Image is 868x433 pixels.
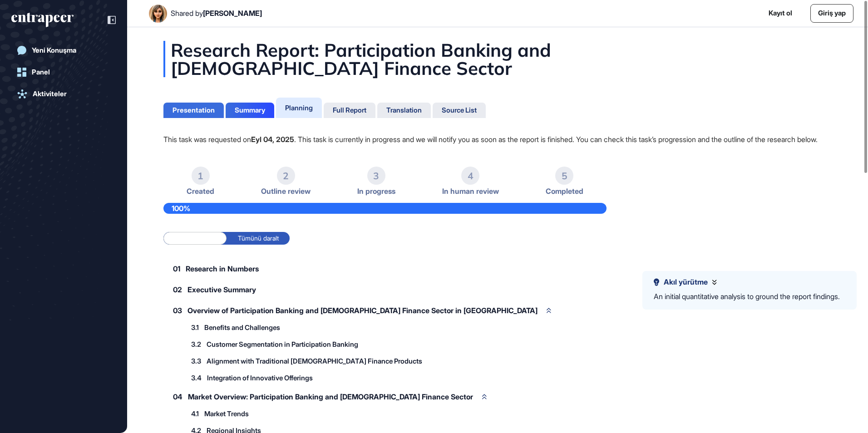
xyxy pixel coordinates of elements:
[654,291,840,303] div: An initial quantitative analysis to ground the report findings.
[187,286,256,293] span: Executive Summary
[187,307,538,314] span: Overview of Participation Banking and [DEMOGRAPHIC_DATA] Finance Sector in [GEOGRAPHIC_DATA]
[386,106,422,114] div: Translation
[171,9,262,18] div: Shared by
[204,410,249,417] span: Market Trends
[32,68,50,76] div: Panel
[191,410,199,417] span: 4.1
[810,4,853,23] a: Giriş yap
[149,5,167,23] img: User Image
[207,341,358,348] span: Customer Segmentation in Participation Banking
[227,232,290,245] label: Tümünü daralt
[191,374,202,381] span: 3.4
[173,286,182,293] span: 02
[333,106,366,114] div: Full Report
[188,393,473,400] span: Market Overview: Participation Banking and [DEMOGRAPHIC_DATA] Finance Sector
[442,106,477,114] div: Source List
[357,187,395,196] span: In progress
[163,133,832,145] p: This task was requested on . This task is currently in progress and we will notify you as soon as...
[251,135,294,144] strong: Eyl 04, 2025
[367,167,385,185] div: 3
[173,393,182,400] span: 04
[163,203,607,214] div: 100%
[32,46,76,54] div: Yeni Konuşma
[664,278,708,286] span: Akıl yürütme
[277,167,295,185] div: 2
[204,324,280,331] span: Benefits and Challenges
[163,41,832,77] div: Research Report: Participation Banking and [DEMOGRAPHIC_DATA] Finance Sector
[461,167,479,185] div: 4
[187,187,214,196] span: Created
[442,187,499,196] span: In human review
[207,374,313,381] span: Integration of Innovative Offerings
[235,106,265,114] div: Summary
[173,307,182,314] span: 03
[33,90,67,98] div: Aktiviteler
[191,341,201,348] span: 3.2
[191,324,199,331] span: 3.1
[173,106,215,114] div: Presentation
[192,167,210,185] div: 1
[546,187,583,196] span: Completed
[191,358,201,364] span: 3.3
[186,265,259,272] span: Research in Numbers
[203,9,262,18] span: [PERSON_NAME]
[207,358,422,364] span: Alignment with Traditional [DEMOGRAPHIC_DATA] Finance Products
[555,167,573,185] div: 5
[173,265,180,272] span: 01
[769,8,792,19] a: Kayıt ol
[163,232,227,245] label: Tümünü genişlet
[11,13,74,27] div: entrapeer-logo
[285,103,313,112] div: Planning
[261,187,311,196] span: Outline review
